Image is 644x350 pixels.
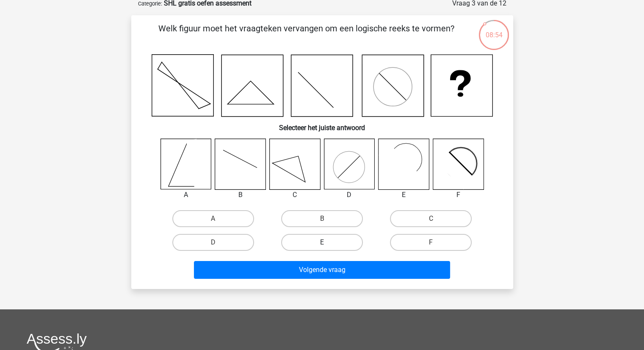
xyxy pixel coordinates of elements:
[426,190,490,200] div: F
[478,19,510,40] div: 08:54
[145,22,468,47] p: Welk figuur moet het vraagteken vervangen om een logische reeks te vormen?
[194,261,450,279] button: Volgende vraag
[145,117,500,132] h6: Selecteer het juiste antwoord
[390,210,472,227] label: C
[281,234,363,251] label: E
[372,190,436,200] div: E
[281,210,363,227] label: B
[318,190,381,200] div: D
[172,234,254,251] label: D
[208,190,272,200] div: B
[172,210,254,227] label: A
[138,0,162,7] small: Categorie:
[263,190,327,200] div: C
[390,234,472,251] label: F
[154,190,218,200] div: A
